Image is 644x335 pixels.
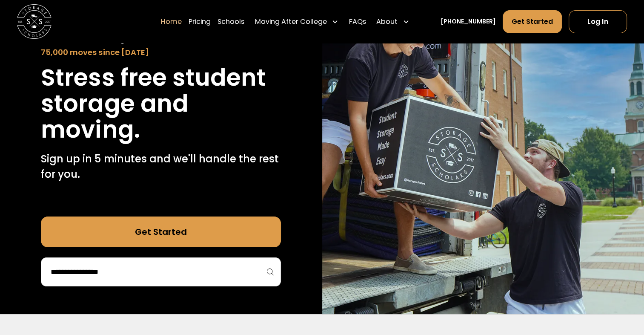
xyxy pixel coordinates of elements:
[349,9,366,33] a: FAQs
[218,9,244,33] a: Schools
[373,9,413,33] div: About
[440,17,495,26] a: [PHONE_NUMBER]
[376,16,398,26] div: About
[189,9,211,33] a: Pricing
[251,9,342,33] div: Moving After College
[255,16,326,26] div: Moving After College
[161,9,182,33] a: Home
[17,4,52,39] img: Storage Scholars main logo
[41,217,281,247] a: Get Started
[41,65,281,143] h1: Stress free student storage and moving.
[41,46,281,58] div: 75,000 moves since [DATE]
[503,10,562,33] a: Get Started
[569,10,627,33] a: Log In
[41,151,281,182] p: Sign up in 5 minutes and we'll handle the rest for you.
